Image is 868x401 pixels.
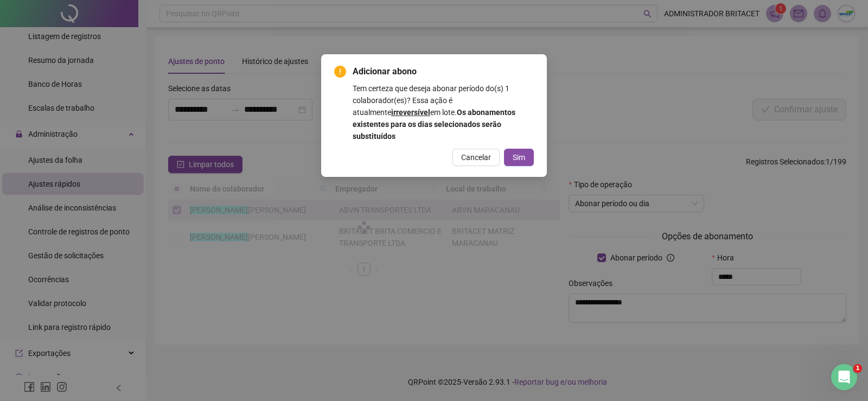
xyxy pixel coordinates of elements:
b: irreversível [391,108,430,117]
div: Tem certeza que deseja abonar período do(s) 1 colaborador(es)? Essa ação é atualmente em lote. [353,82,534,142]
span: Cancelar [461,151,491,163]
span: Adicionar abono [353,65,534,78]
iframe: Intercom live chat [831,364,857,390]
button: Sim [504,149,534,166]
span: exclamation-circle [334,66,346,78]
b: Os abonamentos existentes para os dias selecionados serão substituídos [353,108,515,141]
span: Sim [513,151,525,163]
button: Cancelar [452,149,500,166]
span: 1 [853,364,862,373]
